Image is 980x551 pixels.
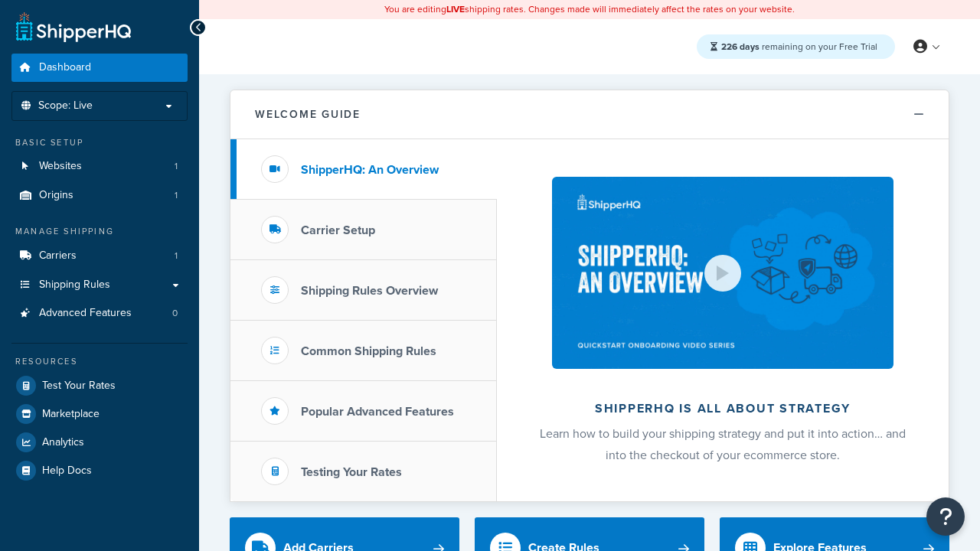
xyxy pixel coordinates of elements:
[11,136,188,149] div: Basic Setup
[42,380,116,393] span: Test Your Rates
[39,279,110,292] span: Shipping Rules
[175,160,178,173] span: 1
[721,40,877,54] span: remaining on your Free Trial
[39,307,132,320] span: Advanced Features
[301,163,439,177] h3: ShipperHQ: An Overview
[42,408,100,421] span: Marketplace
[11,400,188,428] a: Marketplace
[11,355,188,368] div: Resources
[39,160,82,173] span: Websites
[446,2,465,16] b: LIVE
[11,152,188,181] li: Websites
[11,271,188,299] a: Shipping Rules
[11,429,188,456] a: Analytics
[175,189,178,202] span: 1
[552,177,893,369] img: ShipperHQ is all about strategy
[255,109,361,120] h2: Welcome Guide
[11,152,188,181] a: Websites1
[11,181,188,210] li: Origins
[540,425,906,464] span: Learn how to build your shipping strategy and put it into action… and into the checkout of your e...
[301,465,402,479] h3: Testing Your Rates
[301,223,375,237] h3: Carrier Setup
[301,284,438,298] h3: Shipping Rules Overview
[926,497,965,536] button: Open Resource Center
[11,54,188,82] a: Dashboard
[230,90,949,139] button: Welcome Guide
[537,402,908,416] h2: ShipperHQ is all about strategy
[11,299,188,328] li: Advanced Features
[11,457,188,484] a: Help Docs
[721,40,759,54] strong: 226 days
[11,372,188,399] a: Test Your Rates
[11,181,188,210] a: Origins1
[11,242,188,270] li: Carriers
[301,344,436,358] h3: Common Shipping Rules
[172,307,178,320] span: 0
[42,436,84,449] span: Analytics
[11,299,188,328] a: Advanced Features0
[39,189,73,202] span: Origins
[301,405,454,419] h3: Popular Advanced Features
[38,99,93,112] span: Scope: Live
[39,61,91,74] span: Dashboard
[42,465,92,478] span: Help Docs
[175,249,178,262] span: 1
[39,249,77,262] span: Carriers
[11,225,188,238] div: Manage Shipping
[11,242,188,270] a: Carriers1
